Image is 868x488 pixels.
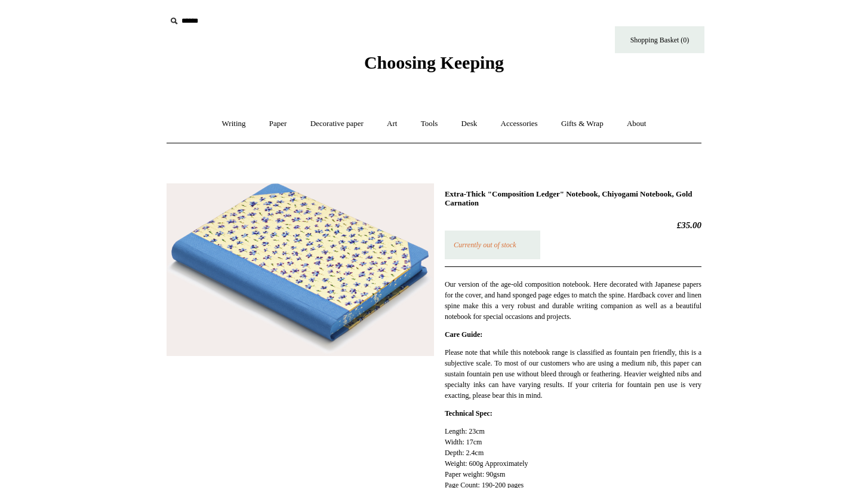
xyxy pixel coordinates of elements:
[490,108,549,140] a: Accessories
[445,409,493,418] strong: Technical Spec:
[451,108,488,140] a: Desk
[445,220,701,231] h2: £35.00
[211,108,257,140] a: Writing
[364,62,504,70] a: Choosing Keeping
[445,189,701,208] h1: Extra-Thick "Composition Ledger" Notebook, Chiyogami Notebook, Gold Carnation
[410,108,449,140] a: Tools
[445,330,482,339] strong: Care Guide:
[445,347,701,401] p: Please note that while this notebook range is classified as fountain pen friendly, this is a subj...
[550,108,614,140] a: Gifts & Wrap
[615,26,704,53] a: Shopping Basket (0)
[454,241,516,249] em: Currently out of stock
[364,53,504,72] span: Choosing Keeping
[376,108,408,140] a: Art
[167,183,434,356] img: Extra-Thick "Composition Ledger" Notebook, Chiyogami Notebook, Gold Carnation
[258,108,298,140] a: Paper
[445,279,701,322] p: Our version of the age-old composition notebook. Here decorated with Japanese papers for the cove...
[616,108,657,140] a: About
[300,108,374,140] a: Decorative paper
